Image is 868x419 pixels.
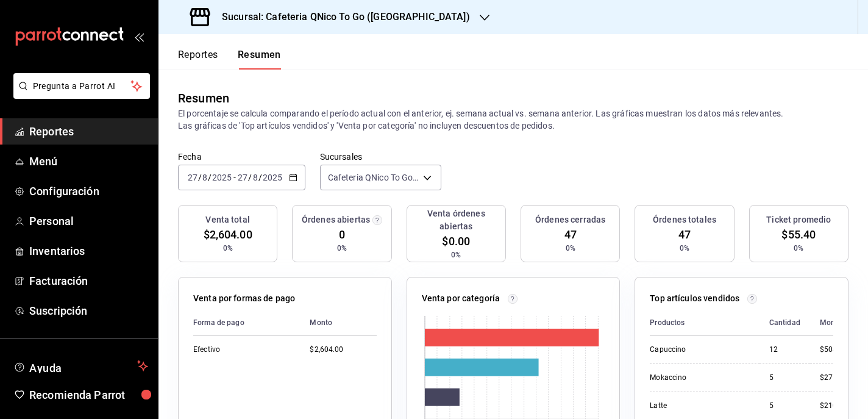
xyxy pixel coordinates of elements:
[134,32,144,41] button: open_drawer_menu
[769,373,800,383] div: 5
[178,49,281,70] div: navigation tabs
[650,401,749,411] div: Latte
[193,292,295,305] p: Venta por formas de pago
[29,359,132,373] span: Ayuda
[178,152,305,161] label: Fecha
[29,123,148,140] span: Reportes
[212,10,470,24] h3: Sucursal: Cafeteria QNico To Go ([GEOGRAPHIC_DATA])
[248,173,252,182] span: /
[535,213,605,226] h3: Órdenes cerradas
[237,173,248,182] input: --
[820,401,848,411] div: $210.00
[680,243,689,254] span: 0%
[29,213,148,229] span: Personal
[781,226,816,243] span: $55.40
[204,226,252,243] span: $2,604.00
[650,345,749,355] div: Capuccino
[9,88,150,101] a: Pregunta a Parrot AI
[451,249,461,260] span: 0%
[794,243,803,254] span: 0%
[328,171,419,184] span: Cafeteria QNico To Go ([GEOGRAPHIC_DATA])
[205,213,249,226] h3: Venta total
[766,213,831,226] h3: Ticket promedio
[320,152,441,161] label: Sucursales
[650,292,739,305] p: Top artículos vendidos
[178,107,848,132] p: El porcentaje se calcula comparando el período actual con el anterior, ej. semana actual vs. sema...
[252,173,258,182] input: --
[33,80,131,93] span: Pregunta a Parrot AI
[422,292,500,305] p: Venta por categoría
[178,89,229,107] div: Resumen
[13,73,150,99] button: Pregunta a Parrot AI
[759,310,810,336] th: Cantidad
[233,173,236,182] span: -
[412,207,500,233] h3: Venta órdenes abiertas
[223,243,233,254] span: 0%
[193,310,300,336] th: Forma de pago
[29,183,148,199] span: Configuración
[187,173,198,182] input: --
[302,213,370,226] h3: Órdenes abiertas
[769,345,800,355] div: 12
[650,310,759,336] th: Productos
[653,213,716,226] h3: Órdenes totales
[564,226,577,243] span: 47
[193,345,290,355] div: Efectivo
[566,243,575,254] span: 0%
[678,226,691,243] span: 47
[212,173,232,182] input: ----
[29,243,148,259] span: Inventarios
[29,387,148,403] span: Recomienda Parrot
[339,226,345,243] span: 0
[238,49,281,70] button: Resumen
[258,173,262,182] span: /
[202,173,208,182] input: --
[198,173,202,182] span: /
[820,345,848,355] div: $504.00
[337,243,347,254] span: 0%
[810,310,848,336] th: Monto
[29,273,148,289] span: Facturación
[769,401,800,411] div: 5
[29,153,148,170] span: Menú
[178,49,218,70] button: Reportes
[300,310,376,336] th: Monto
[820,373,848,383] div: $275.00
[442,233,470,249] span: $0.00
[650,373,749,383] div: Mokaccino
[262,173,283,182] input: ----
[310,345,376,355] div: $2,604.00
[29,303,148,319] span: Suscripción
[208,173,212,182] span: /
